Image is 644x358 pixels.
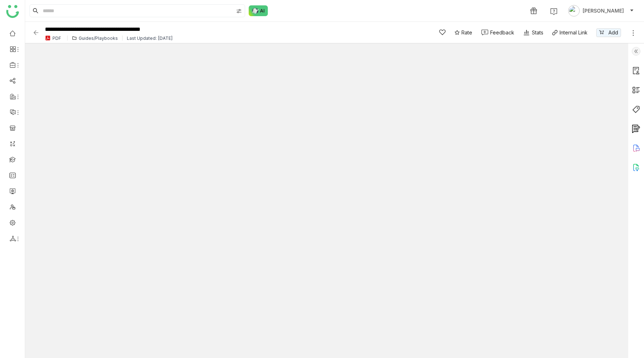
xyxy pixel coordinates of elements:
span: [PERSON_NAME] [583,7,624,15]
img: logo [6,5,19,18]
img: stats.svg [523,29,530,36]
img: ask-buddy-normal.svg [249,5,268,16]
img: help.svg [550,8,557,15]
div: Stats [523,29,543,36]
span: Add [608,29,618,37]
img: feedback-1.svg [481,29,488,36]
div: Internal Link [560,29,588,36]
div: Guides/Playbooks [79,36,118,41]
img: pdf.svg [45,35,51,41]
span: Rate [461,29,472,36]
div: Last Updated: [DATE] [127,36,173,41]
div: PDF [52,36,61,41]
img: avatar [568,5,580,17]
img: back [32,29,40,36]
img: search-type.svg [236,8,242,14]
button: [PERSON_NAME] [567,5,635,17]
button: Add [596,28,621,37]
img: folder.svg [72,36,77,41]
div: Feedback [490,29,514,36]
